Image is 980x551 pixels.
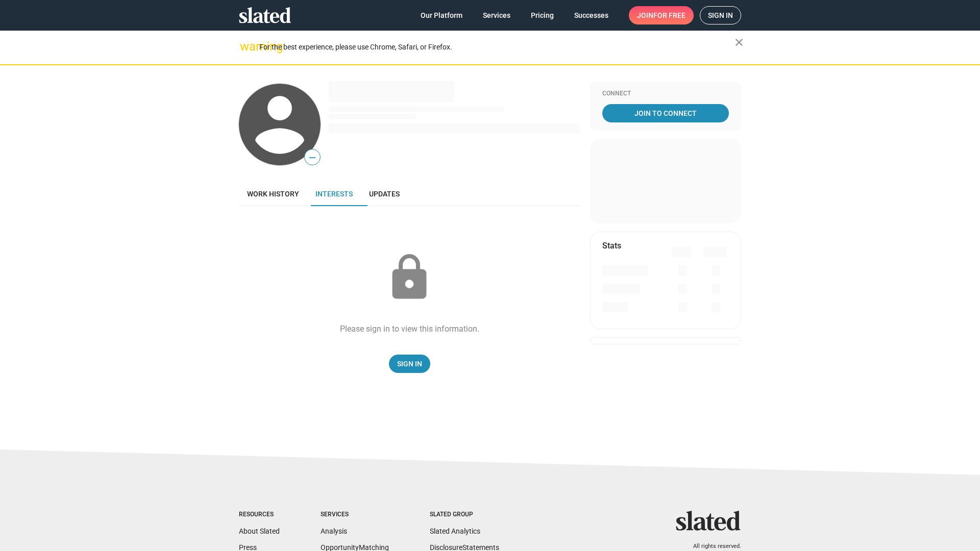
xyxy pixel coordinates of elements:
[421,6,462,24] span: Our Platform
[733,36,745,48] mat-icon: close
[384,252,435,303] mat-icon: lock
[602,90,729,98] div: Connect
[653,6,685,24] span: for free
[708,7,733,24] span: Sign in
[566,6,617,24] a: Successes
[239,527,280,535] a: About Slated
[361,182,408,206] a: Updates
[307,182,361,206] a: Interests
[239,511,280,519] div: Resources
[574,6,608,24] span: Successes
[321,511,389,519] div: Services
[240,40,252,53] mat-icon: warning
[321,527,347,535] a: Analysis
[259,40,735,54] div: For the best experience, please use Chrome, Safari, or Firefox.
[412,6,471,24] a: Our Platform
[315,190,353,198] span: Interests
[430,511,499,519] div: Slated Group
[430,527,480,535] a: Slated Analytics
[247,190,299,198] span: Work history
[239,182,307,206] a: Work history
[700,6,741,24] a: Sign in
[475,6,519,24] a: Services
[523,6,562,24] a: Pricing
[637,6,685,24] span: Join
[602,104,729,122] a: Join To Connect
[604,104,727,122] span: Join To Connect
[389,355,430,373] a: Sign In
[629,6,694,24] a: Joinfor free
[305,151,320,164] span: —
[369,190,400,198] span: Updates
[483,6,510,24] span: Services
[602,240,621,251] mat-card-title: Stats
[531,6,554,24] span: Pricing
[397,355,422,373] span: Sign In
[340,323,479,334] div: Please sign in to view this information.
